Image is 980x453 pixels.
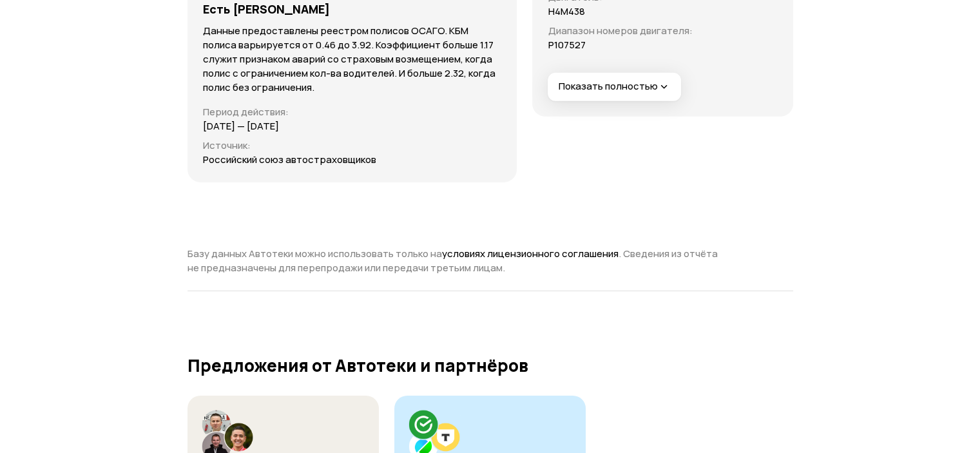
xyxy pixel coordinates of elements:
[203,139,502,153] p: Источник :
[442,247,619,260] a: условиях лицензионного соглашения
[203,105,502,119] p: Период действия :
[548,5,584,19] p: H4M438
[203,24,502,95] p: Данные предоставлены реестром полисов ОСАГО. КБМ полиса варьируется от 0.46 до 3.92. Коэффициент ...
[203,119,279,133] p: [DATE] — [DATE]
[203,153,376,167] p: Российский союз автостраховщиков
[548,73,681,101] button: Показать полностью
[203,2,330,16] h4: Есть [PERSON_NAME]
[187,247,729,275] p: Базу данных Автотеки можно использовать только на . Сведения из отчёта не предназначены для переп...
[548,38,585,52] p: P107527
[548,24,692,38] p: Диапазон номеров двигателя :
[187,356,793,375] h2: Предложения от Автотеки и партнёров
[558,80,670,93] span: Показать полностью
